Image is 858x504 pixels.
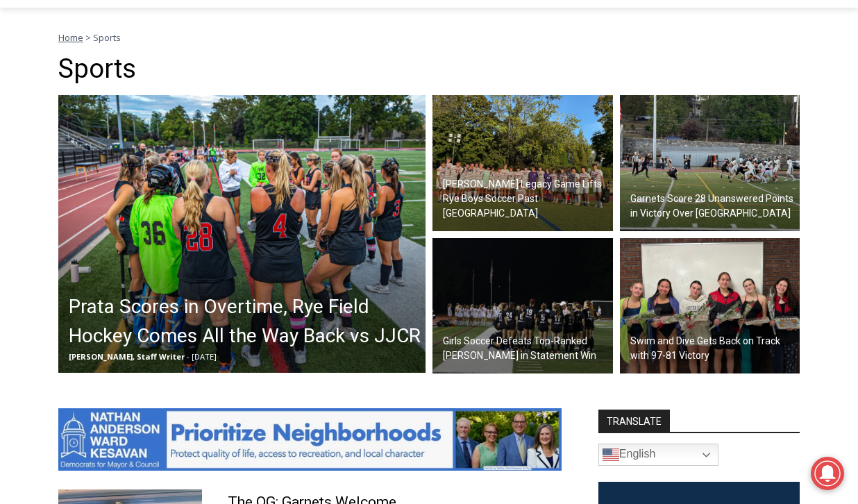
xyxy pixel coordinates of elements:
[192,351,217,362] span: [DATE]
[93,31,121,44] span: Sports
[630,192,797,221] h2: Garnets Score 28 Unanswered Points in Victory Over [GEOGRAPHIC_DATA]
[443,177,609,221] h2: [PERSON_NAME] Legacy Game Lifts Rye Boys Soccer Past [GEOGRAPHIC_DATA]
[363,138,643,169] span: Intern @ [DOMAIN_NAME]
[145,41,194,114] div: Birds of Prey: Falcon and hawk demos
[155,117,158,131] div: /
[432,95,613,231] a: [PERSON_NAME] Legacy Game Lifts Rye Boys Soccer Past [GEOGRAPHIC_DATA]
[443,334,609,363] h2: Girls Soccer Defeats Top-Ranked [PERSON_NAME] in Statement Win
[162,117,168,131] div: 6
[603,446,619,463] img: en
[58,53,800,85] h1: Sports
[187,351,190,362] span: -
[598,410,670,432] strong: TRANSLATE
[85,31,91,44] span: >
[432,238,613,374] img: (PHOTO: The Rye Girls Soccer team from September 27, 2025. Credit: Alvar Lee.)
[58,95,426,373] a: Prata Scores in Overtime, Rye Field Hockey Comes All the Way Back vs JJCR [PERSON_NAME], Staff Wr...
[69,292,422,351] h2: Prata Scores in Overtime, Rye Field Hockey Comes All the Way Back vs JJCR
[351,1,656,135] div: "[PERSON_NAME] and I covered the [DATE] Parade, which was a really eye opening experience as I ha...
[620,95,800,231] img: (PHOTO: Rye Football's Henry Shoemaker (#5) kicks an extra point in his team's 42-13 win vs Yorkt...
[620,95,800,231] a: Garnets Score 28 Unanswered Points in Victory Over [GEOGRAPHIC_DATA]
[598,444,718,466] a: English
[432,95,613,231] img: (PHOTO: The Rye Boys Soccer team from October 4, 2025, against Pleasantville. Credit: Daniela Arr...
[58,31,800,44] nav: Breadcrumbs
[1,138,201,173] a: [PERSON_NAME] Read Sanctuary Fall Fest: [DATE]
[334,135,673,173] a: Intern @ [DOMAIN_NAME]
[620,238,800,374] a: Swim and Dive Gets Back on Track with 97-81 Victory
[145,117,151,131] div: 2
[620,238,800,374] img: (PHOTO: Members of the Rye - Rye Neck - Blind Brook Varsity Swim and Dive team fresh from a victo...
[432,238,613,374] a: Girls Soccer Defeats Top-Ranked [PERSON_NAME] in Statement Win
[58,31,83,44] a: Home
[58,95,426,373] img: (PHOTO: The Rye Field Hockey team from September 16, 2025. Credit: Maureen Tsuchida.)
[11,140,178,171] h4: [PERSON_NAME] Read Sanctuary Fall Fest: [DATE]
[69,351,185,362] span: [PERSON_NAME], Staff Writer
[630,334,797,363] h2: Swim and Dive Gets Back on Track with 97-81 Victory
